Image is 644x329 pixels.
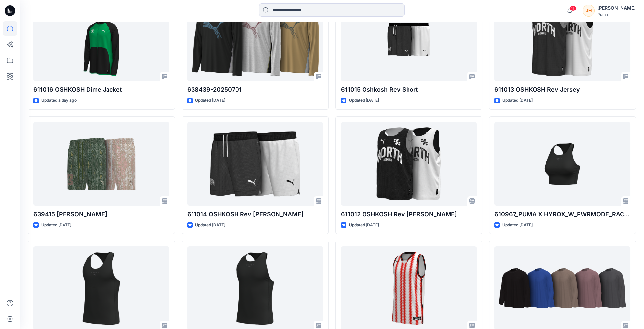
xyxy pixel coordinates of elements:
[187,210,323,219] p: 611014 OSHKOSH Rev [PERSON_NAME]
[33,122,169,206] a: 639415 Dylan Mesh Short
[349,222,379,229] p: Updated [DATE]
[502,222,533,229] p: Updated [DATE]
[341,210,477,219] p: 611012 OSHKOSH Rev [PERSON_NAME]
[341,85,477,94] p: 611015 Oshkosh Rev Short
[187,122,323,206] a: 611014 OSHKOSH Rev Jersey Jr
[494,85,630,94] p: 611013 OSHKOSH Rev Jersey
[494,210,630,219] p: 610967_PUMA X HYROX_W_PWRMODE_RACE_TEE
[583,5,595,17] div: JH
[349,97,379,104] p: Updated [DATE]
[341,122,477,206] a: 611012 OSHKOSH Rev Jersey Jr
[502,97,533,104] p: Updated [DATE]
[33,85,169,94] p: 611016 OSHKOSH Dime Jacket
[41,222,71,229] p: Updated [DATE]
[597,4,636,12] div: [PERSON_NAME]
[195,97,225,104] p: Updated [DATE]
[494,122,630,206] a: 610967_PUMA X HYROX_W_PWRMODE_RACE_TEE
[41,97,77,104] p: Updated a day ago
[33,210,169,219] p: 639415 [PERSON_NAME]
[597,12,636,17] div: Puma
[187,85,323,94] p: 638439-20250701
[195,222,225,229] p: Updated [DATE]
[569,6,577,11] span: 11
